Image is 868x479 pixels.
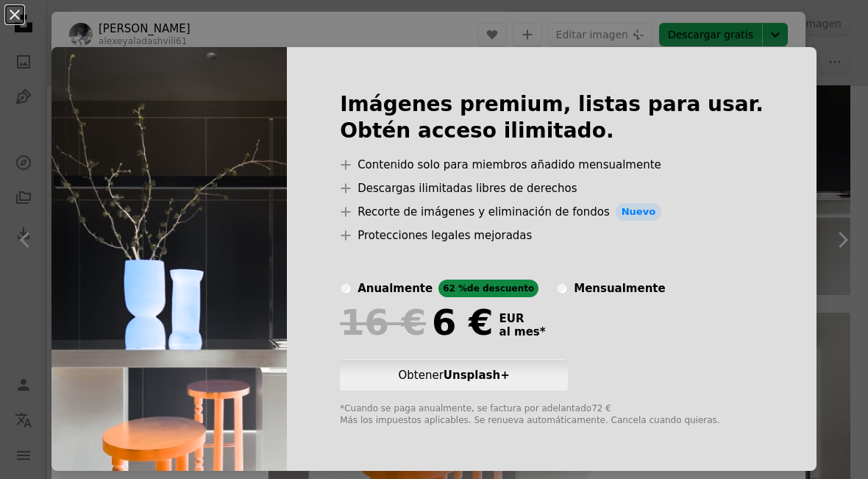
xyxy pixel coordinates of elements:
[340,180,764,197] li: Descargas ilimitadas libres de derechos
[574,280,665,297] div: mensualmente
[340,283,352,294] input: anualmente62 %de descuento
[340,91,764,144] h2: Imágenes premium, listas para usar. Obtén acceso ilimitado.
[340,156,764,174] li: Contenido solo para miembros añadido mensualmente
[499,312,546,325] span: EUR
[340,359,568,391] button: ObtenerUnsplash+
[499,325,546,338] span: al mes *
[616,203,661,221] span: Nuevo
[556,283,568,294] input: mensualmente
[357,280,433,297] div: anualmente
[438,280,538,297] div: 62 % de descuento
[340,403,764,427] div: *Cuando se paga anualmente, se factura por adelantado 72 € Más los impuestos aplicables. Se renue...
[340,303,493,341] div: 6 €
[444,369,510,382] strong: Unsplash+
[340,203,764,221] li: Recorte de imágenes y eliminación de fondos
[340,227,764,244] li: Protecciones legales mejoradas
[340,303,426,341] span: 16 €
[51,47,287,471] img: photo-1750764515096-bf71f5a82edd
